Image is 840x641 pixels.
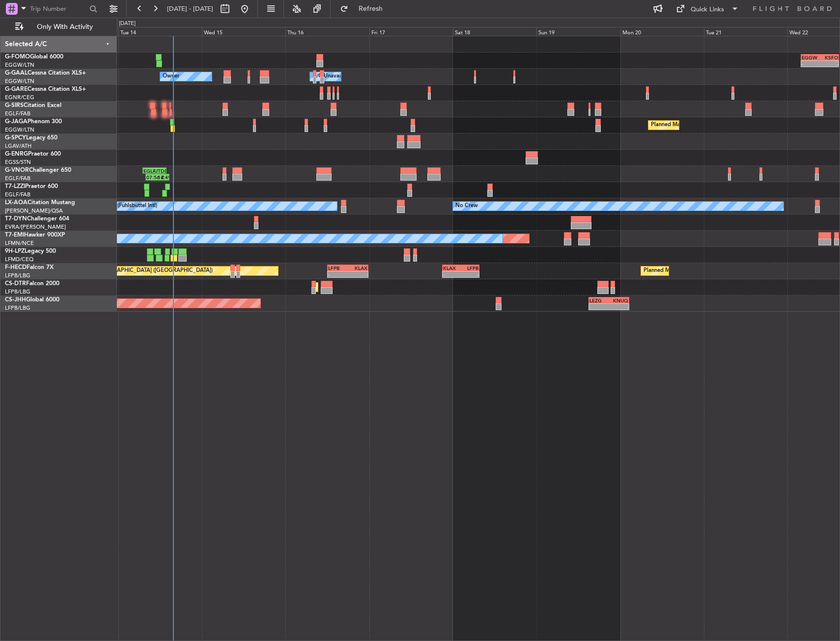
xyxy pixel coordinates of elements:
a: CS-JHHGlobal 6000 [5,297,59,303]
a: LFPB/LBG [5,304,30,312]
button: Quick Links [671,1,744,17]
div: 07:56 Z [146,174,158,180]
a: G-SIRSCitation Excel [5,103,61,108]
a: G-VNORChallenger 650 [5,167,71,173]
div: Sun 19 [536,27,620,36]
span: Refresh [350,5,392,12]
a: EGGW/LTN [5,61,34,69]
div: UTDD [154,168,165,174]
a: F-HECDFalcon 7X [5,265,54,270]
div: KSFO [820,54,838,60]
a: LGAV/ATH [5,142,31,150]
a: EGNR/CEG [5,94,34,101]
a: CS-DTRFalcon 2000 [5,281,59,287]
a: LFPB/LBG [5,272,30,279]
a: G-JAGAPhenom 300 [5,119,62,125]
div: Sat 18 [453,27,536,36]
a: G-FOMOGlobal 6000 [5,54,63,60]
div: Tue 21 [704,27,787,36]
a: [PERSON_NAME]/QSA [5,207,63,214]
div: A/C Unavailable [312,69,353,84]
a: LFMN/NCE [5,240,34,247]
span: CS-JHH [5,297,26,303]
a: 9H-LPZLegacy 500 [5,248,56,254]
a: EGLF/FAB [5,110,30,117]
span: T7-DYN [5,216,27,222]
a: G-GARECessna Citation XLS+ [5,86,86,92]
div: [DATE] [119,20,136,28]
div: - [589,304,609,310]
div: No Crew [455,199,478,214]
div: 14:49 Z [158,174,169,180]
a: EGGW/LTN [5,78,34,85]
div: LFPB [461,265,478,271]
div: Owner [163,69,179,84]
a: EGLF/FAB [5,175,30,182]
div: Planned Maint Sofia [318,280,368,294]
span: G-SIRS [5,103,24,108]
a: EGLF/FAB [5,191,30,198]
button: Only With Activity [11,19,107,35]
a: LFPB/LBG [5,288,30,295]
div: Planned Maint [GEOGRAPHIC_DATA] ([GEOGRAPHIC_DATA]) [58,264,213,278]
a: LX-AOACitation Mustang [5,200,75,206]
span: F-HECD [5,265,27,270]
div: - [348,271,367,277]
a: G-SPCYLegacy 650 [5,135,57,141]
div: Thu 16 [285,27,369,36]
a: LFMD/CEQ [5,256,33,263]
div: Planned Maint [GEOGRAPHIC_DATA] ([GEOGRAPHIC_DATA]) [651,118,806,133]
div: - [802,61,820,67]
span: T7-LZZI [5,184,25,189]
a: T7-EMIHawker 900XP [5,232,65,238]
div: KNUQ [609,297,628,303]
span: G-GAAL [5,70,28,76]
div: Tue 14 [118,27,202,36]
div: EGLF [143,168,154,174]
a: G-ENRGPraetor 600 [5,151,61,157]
div: - [328,271,348,277]
a: T7-DYNChallenger 604 [5,216,69,222]
a: EVRA/[PERSON_NAME] [5,223,66,231]
input: Trip Number [30,1,86,16]
div: Fri 17 [369,27,453,36]
a: G-GAALCessna Citation XLS+ [5,70,86,76]
span: G-VNOR [5,167,29,173]
div: Mon 20 [620,27,704,36]
a: EGSS/STN [5,159,31,166]
span: G-JAGA [5,119,28,125]
div: EGGW [802,54,820,60]
span: G-GARE [5,86,28,92]
span: G-FOMO [5,54,30,60]
div: Quick Links [691,5,724,15]
a: T7-LZZIPraetor 600 [5,184,58,189]
div: KLAX [348,265,367,271]
span: LX-AOA [5,200,28,206]
div: LFPB [328,265,348,271]
span: G-SPCY [5,135,26,141]
div: - [820,61,838,67]
div: Planned Maint [GEOGRAPHIC_DATA] ([GEOGRAPHIC_DATA]) [644,264,798,278]
span: G-ENRG [5,151,28,157]
div: - [461,271,478,277]
div: KLAX [443,265,461,271]
span: 9H-LPZ [5,248,25,254]
div: - [609,304,628,310]
div: Wed 15 [202,27,285,36]
span: Only With Activity [26,24,104,30]
a: EGGW/LTN [5,126,34,134]
span: CS-DTR [5,281,26,287]
span: [DATE] - [DATE] [167,4,213,13]
div: LEZG [589,297,609,303]
div: - [443,271,461,277]
span: T7-EMI [5,232,24,238]
button: Refresh [336,1,394,17]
